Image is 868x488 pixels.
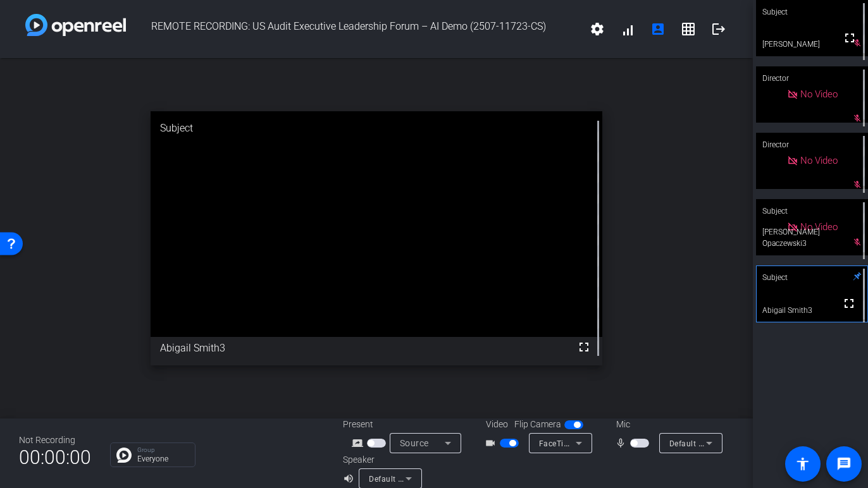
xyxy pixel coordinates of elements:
[756,66,868,90] div: Director
[485,436,500,451] mat-icon: videocam_outline
[25,14,126,36] img: white-gradient.svg
[343,418,469,431] div: Present
[800,155,838,166] span: No Video
[486,418,508,431] span: Video
[514,418,561,431] span: Flip Camera
[343,453,419,467] div: Speaker
[604,418,730,431] div: Mic
[711,21,726,37] mat-icon: logout
[151,111,602,145] div: Subject
[576,339,592,355] mat-icon: fullscreen
[756,265,868,290] div: Subject
[539,438,669,448] span: FaceTime HD Camera (2C0E:82E3)
[343,471,358,486] mat-icon: volume_up
[369,473,521,484] span: Default - MacBook Pro Speakers (Built-in)
[19,434,91,447] div: Not Recording
[800,221,838,233] span: No Video
[841,296,857,311] mat-icon: fullscreen
[590,21,605,37] mat-icon: settings
[842,30,857,46] mat-icon: fullscreen
[756,199,868,223] div: Subject
[615,436,630,451] mat-icon: mic_none
[612,14,643,44] button: signal_cellular_alt
[400,438,429,448] span: Source
[137,455,189,463] p: Everyone
[19,442,91,473] span: 00:00:00
[756,133,868,157] div: Director
[795,456,810,472] mat-icon: accessibility
[137,447,189,453] p: Group
[126,14,582,44] span: REMOTE RECORDING: US Audit Executive Leadership Forum – AI Demo (2507-11723-CS)
[800,88,838,100] span: No Video
[681,21,696,37] mat-icon: grid_on
[669,438,832,448] span: Default - MacBook Pro Microphone (Built-in)
[650,21,666,37] mat-icon: account_box
[352,436,367,451] mat-icon: screen_share_outline
[116,448,132,463] img: Chat Icon
[836,456,852,472] mat-icon: message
